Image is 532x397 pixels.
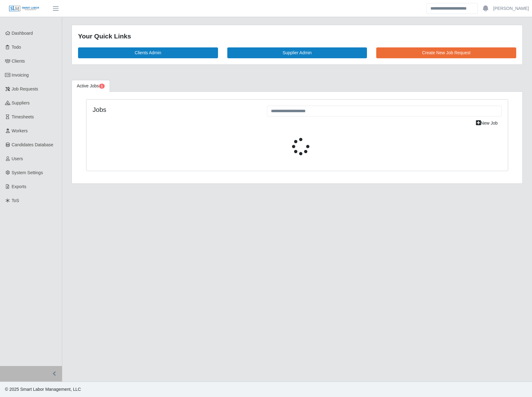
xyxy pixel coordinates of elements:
a: Clients Admin [78,47,218,58]
span: System Settings [12,170,43,175]
span: Todo [12,45,21,50]
span: Workers [12,128,28,133]
span: Invoicing [12,73,29,77]
span: Users [12,156,23,161]
span: Exports [12,184,26,189]
span: Candidates Database [12,142,54,147]
span: Pending Jobs [99,84,105,89]
img: SLM Logo [9,5,40,12]
span: Timesheets [12,114,34,119]
span: Dashboard [12,31,33,36]
div: Your Quick Links [78,31,516,41]
span: © 2025 Smart Labor Management, LLC [5,387,81,392]
span: Suppliers [12,100,30,105]
input: Search [426,3,478,14]
a: [PERSON_NAME] [493,5,529,12]
a: Create New Job Request [376,47,516,58]
h4: Jobs [93,106,258,113]
span: ToS [12,198,19,203]
a: Supplier Admin [227,47,367,58]
a: Active Jobs [72,80,110,92]
a: New Job [472,118,502,129]
span: Clients [12,59,25,64]
span: Job Requests [12,86,38,91]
